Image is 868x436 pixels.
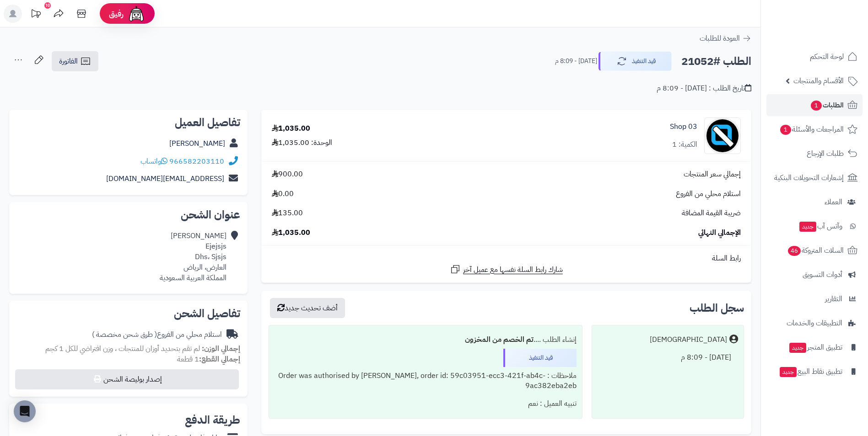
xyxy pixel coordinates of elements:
span: الأقسام والمنتجات [793,74,844,87]
div: [DATE] - 8:09 م [598,349,738,367]
div: 10 [44,2,51,9]
a: إشعارات التحويلات البنكية [766,167,863,189]
span: لم تقم بتحديد أوزان للمنتجات ، وزن افتراضي للكل 1 كجم [45,343,200,354]
span: المراجعات والأسئلة [779,123,844,136]
span: لوحة التحكم [810,50,844,63]
a: واتساب [140,156,167,167]
a: التطبيقات والخدمات [766,312,863,334]
a: تحديثات المنصة [24,5,47,25]
strong: إجمالي الوزن: [202,343,240,354]
a: تطبيق نقاط البيعجديد [766,361,863,383]
span: ( طرق شحن مخصصة ) [92,329,157,340]
span: 1,035.00 [272,228,310,238]
div: ملاحظات : Order was authorised by [PERSON_NAME], order id: 59c03951-ecc3-421f-ab4c-9ac382eba2eb [275,367,577,395]
div: تاريخ الطلب : [DATE] - 8:09 م [657,83,751,94]
a: لوحة التحكم [766,46,863,68]
div: 1,035.00 [272,123,310,134]
span: تطبيق المتجر [788,341,842,354]
span: تطبيق نقاط البيع [779,365,842,378]
span: العملاء [825,196,842,208]
span: جديد [789,343,806,353]
span: 46 [788,246,801,256]
a: الطلبات1 [766,94,863,116]
span: إجمالي سعر المنتجات [684,169,741,180]
span: 1 [780,125,791,135]
span: السلات المتروكة [787,244,844,257]
img: no_image-90x90.png [705,117,740,154]
h2: تفاصيل العميل [16,117,240,128]
span: 900.00 [272,169,303,180]
span: أدوات التسويق [803,268,842,281]
small: [DATE] - 8:09 م [555,57,597,66]
button: أضف تحديث جديد [270,298,345,318]
div: الكمية: 1 [672,139,697,150]
div: الوحدة: 1,035.00 [272,138,332,148]
span: شارك رابط السلة نفسها مع عميل آخر [463,265,563,275]
h3: سجل الطلب [690,303,744,314]
span: ضريبة القيمة المضافة [682,208,741,218]
h2: طريقة الدفع [185,415,240,425]
a: [PERSON_NAME] [169,138,225,149]
a: شارك رابط السلة نفسها مع عميل آخر [450,264,563,275]
a: أدوات التسويق [766,264,863,286]
span: 1 [811,101,822,111]
span: جديد [799,222,816,232]
img: logo-2.png [806,23,859,42]
span: رفيق [109,8,124,19]
div: رابط السلة [265,253,748,264]
a: 966582203110 [169,156,224,167]
button: قيد التنفيذ [598,52,672,71]
div: استلام محلي من الفروع [92,330,222,340]
h2: تفاصيل الشحن [16,308,240,319]
div: تنبيه العميل : نعم [275,395,577,413]
span: الفاتورة [59,56,78,67]
img: ai-face.png [127,5,146,23]
div: [DEMOGRAPHIC_DATA] [650,335,727,345]
span: طلبات الإرجاع [807,147,844,160]
button: إصدار بوليصة الشحن [15,369,239,389]
span: 0.00 [272,189,294,199]
a: وآتس آبجديد [766,215,863,237]
span: إشعارات التحويلات البنكية [774,171,844,184]
div: [PERSON_NAME] Ejejsjs Dhs، Sjsjs العارض، الرياض المملكة العربية السعودية [160,231,226,283]
b: تم الخصم من المخزون [465,334,534,345]
span: العودة للطلبات [700,33,740,44]
a: السلات المتروكة46 [766,239,863,261]
h2: الطلب #21052 [681,52,751,71]
a: العودة للطلبات [700,33,751,44]
div: إنشاء الطلب .... [275,331,577,349]
span: جديد [780,367,797,377]
h2: عنوان الشحن [16,209,240,220]
small: 1 قطعة [177,354,240,365]
div: Open Intercom Messenger [14,400,36,422]
span: الإجمالي النهائي [698,228,741,238]
a: [EMAIL_ADDRESS][DOMAIN_NAME] [106,173,224,184]
span: الطلبات [810,99,844,112]
a: طلبات الإرجاع [766,143,863,165]
a: 03 Shop [670,122,697,132]
span: وآتس آب [798,220,842,233]
span: التقارير [825,292,842,305]
a: العملاء [766,191,863,213]
a: تطبيق المتجرجديد [766,336,863,358]
span: استلام محلي من الفروع [676,189,741,199]
span: التطبيقات والخدمات [787,317,842,330]
a: الفاتورة [52,51,98,71]
span: 135.00 [272,208,303,218]
a: المراجعات والأسئلة1 [766,118,863,140]
strong: إجمالي القطع: [199,354,240,365]
div: قيد التنفيذ [503,349,577,367]
a: التقارير [766,288,863,310]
